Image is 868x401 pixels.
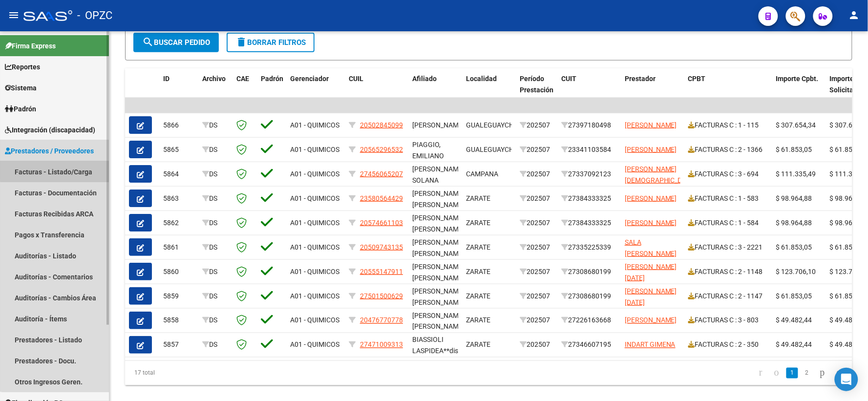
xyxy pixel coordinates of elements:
[688,315,768,326] div: FACTURAS C : 3 - 803
[561,120,617,131] div: 27397180498
[125,361,269,385] div: 17 total
[561,75,576,83] span: CUIT
[412,141,444,160] span: PIAGGIO, EMILIANO
[688,169,768,180] div: FACTURAS C : 3 - 694
[412,238,465,257] span: [PERSON_NAME] [PERSON_NAME]
[198,68,233,111] datatable-header-cell: Archivo
[360,170,403,178] span: 27456065207
[776,317,812,324] span: $ 49.482,44
[360,194,403,202] span: 23580564429
[832,368,846,379] a: go to last page
[830,317,866,324] span: $ 49.482,44
[561,193,617,204] div: 27384333325
[557,68,621,111] datatable-header-cell: CUIT
[816,368,829,379] a: go to next page
[688,217,768,229] div: FACTURAS C : 1 - 584
[412,336,469,366] span: BIASSIOLI LASPIDEA**disc**, LU,
[5,146,94,156] span: Prestadores / Proveedores
[412,287,465,306] span: [PERSON_NAME] [PERSON_NAME]
[561,266,617,277] div: 27308680199
[290,341,339,349] span: A01 - QUIMICOS
[561,339,617,351] div: 27346607195
[835,368,858,391] div: Open Intercom Messenger
[412,75,437,83] span: Afiliado
[776,219,812,227] span: $ 98.964,88
[776,170,816,178] span: $ 111.335,49
[360,219,403,227] span: 20574661103
[163,291,194,302] div: 5859
[412,263,465,282] span: [PERSON_NAME] [PERSON_NAME]
[8,9,20,21] mat-icon: menu
[466,219,490,227] span: ZARATE
[412,214,465,233] span: [PERSON_NAME] [PERSON_NAME]
[466,146,518,153] span: GUALEGUAYCHU
[236,75,249,83] span: CAE
[830,194,866,202] span: $ 98.964,88
[163,339,194,351] div: 5857
[290,219,339,227] span: A01 - QUIMICOS
[625,287,677,306] span: [PERSON_NAME][DATE]
[462,68,516,111] datatable-header-cell: Localidad
[776,341,812,349] span: $ 49.482,44
[202,193,229,204] div: DS
[5,104,36,114] span: Padrón
[360,146,403,153] span: 20565296532
[290,170,339,178] span: A01 - QUIMICOS
[561,169,617,180] div: 27337092123
[466,292,490,300] span: ZARATE
[235,38,306,47] span: Borrar Filtros
[520,315,553,326] div: 202507
[412,190,466,209] span: [PERSON_NAME], [PERSON_NAME]
[688,193,768,204] div: FACTURAS C : 1 - 583
[412,312,466,331] span: [PERSON_NAME], [PERSON_NAME]
[688,266,768,277] div: FACTURAS C : 2 - 1148
[345,68,408,111] datatable-header-cell: CUIL
[202,120,229,131] div: DS
[290,268,339,275] span: A01 - QUIMICOS
[77,5,112,26] span: - OPZC
[621,68,684,111] datatable-header-cell: Prestador
[625,317,677,324] span: [PERSON_NAME]
[520,120,553,131] div: 202507
[561,242,617,253] div: 27335225339
[290,121,339,129] span: A01 - QUIMICOS
[202,339,229,351] div: DS
[408,68,462,111] datatable-header-cell: Afiliado
[776,121,816,129] span: $ 307.654,34
[5,41,56,51] span: Firma Express
[785,365,800,381] li: page 1
[561,217,617,229] div: 27384333325
[625,341,676,349] span: INDART GIMENA
[235,36,247,48] mat-icon: delete
[561,291,617,302] div: 27308680199
[261,75,283,83] span: Padrón
[688,291,768,302] div: FACTURAS C : 2 - 1147
[286,68,345,111] datatable-header-cell: Gerenciador
[776,292,812,300] span: $ 61.853,05
[412,121,465,129] span: [PERSON_NAME]
[133,33,219,52] button: Buscar Pedido
[466,194,490,202] span: ZARATE
[202,291,229,302] div: DS
[688,144,768,155] div: FACTURAS C : 2 - 1366
[202,242,229,253] div: DS
[202,144,229,155] div: DS
[360,341,403,349] span: 27471009313
[159,68,198,111] datatable-header-cell: ID
[520,144,553,155] div: 202507
[520,217,553,229] div: 202507
[688,120,768,131] div: FACTURAS C : 1 - 115
[848,9,860,21] mat-icon: person
[830,243,866,251] span: $ 61.853,05
[776,194,812,202] span: $ 98.964,88
[466,75,497,83] span: Localidad
[163,75,169,83] span: ID
[625,194,677,202] span: [PERSON_NAME]
[625,146,677,153] span: [PERSON_NAME]
[466,341,490,349] span: ZARATE
[202,75,226,83] span: Archivo
[830,219,866,227] span: $ 98.964,88
[625,121,677,129] span: [PERSON_NAME]
[776,75,819,83] span: Importe Cpbt.
[290,75,329,83] span: Gerenciador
